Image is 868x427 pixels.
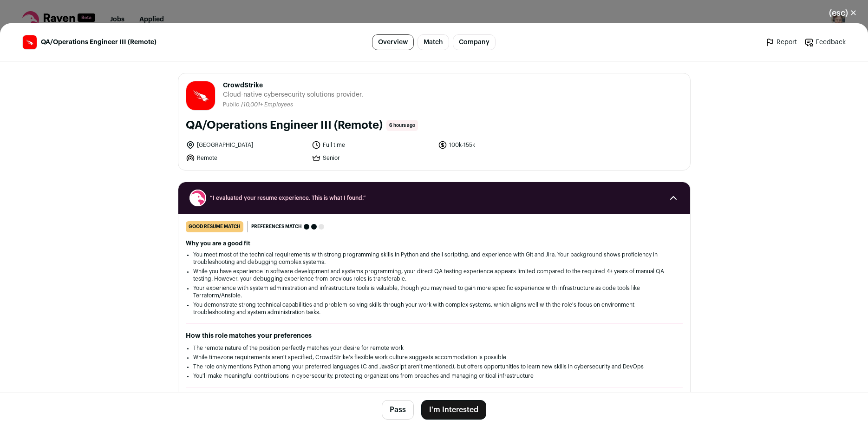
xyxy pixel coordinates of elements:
li: 100k-155k [438,140,559,150]
button: I'm Interested [421,400,486,420]
h2: How this role matches your preferences [186,331,683,341]
li: Full time [312,140,432,150]
li: Your experience with system administration and infrastructure tools is valuable, though you may n... [193,284,675,299]
span: CrowdStrike [223,81,363,90]
a: Feedback [804,38,846,47]
div: good resume match [186,221,243,232]
img: aec339aa26c7f2fd388a804887650e0323cf1ec81d31cb3593a48c3dc6e2233b.jpg [186,81,215,110]
a: Match [418,34,449,50]
li: The role only mentions Python among your preferred languages (C and JavaScript aren't mentioned),... [193,363,675,370]
span: QA/Operations Engineer III (Remote) [41,38,157,47]
li: While timezone requirements aren't specified, CrowdStrike's flexible work culture suggests accomm... [193,354,675,361]
li: / [241,101,293,108]
a: Overview [372,34,414,50]
a: Report [765,38,797,47]
li: [GEOGRAPHIC_DATA] [186,140,307,150]
li: Senior [312,153,432,163]
li: While you have experience in software development and systems programming, your direct QA testing... [193,268,675,282]
h2: Why you are a good fit [186,240,683,247]
li: Public [223,101,241,108]
li: The remote nature of the position perfectly matches your desire for remote work [193,344,675,352]
li: You meet most of the technical requirements with strong programming skills in Python and shell sc... [193,251,675,266]
span: “I evaluated your resume experience. This is what I found.” [210,194,659,202]
button: Pass [382,400,414,420]
a: Company [453,34,496,50]
span: Cloud-native cybersecurity solutions provider. [223,90,363,99]
h1: QA/Operations Engineer III (Remote) [186,118,383,133]
li: You demonstrate strong technical capabilities and problem-solving skills through your work with c... [193,301,675,316]
li: You'll make meaningful contributions in cybersecurity, protecting organizations from breaches and... [193,372,675,380]
li: Remote [186,153,307,163]
img: aec339aa26c7f2fd388a804887650e0323cf1ec81d31cb3593a48c3dc6e2233b.jpg [23,35,37,49]
span: Preferences match [251,222,302,231]
span: 6 hours ago [386,120,418,131]
span: 10,001+ Employees [243,102,293,107]
button: Close modal [818,3,868,23]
